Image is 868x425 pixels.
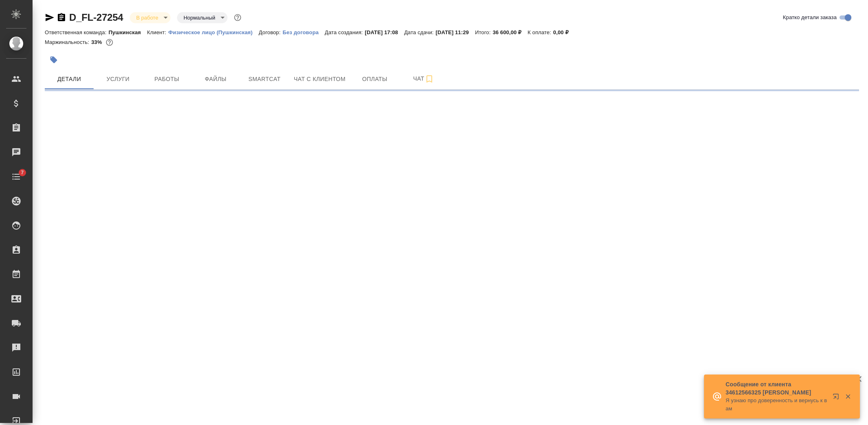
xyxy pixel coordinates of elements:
[365,29,404,35] p: [DATE] 17:08
[325,29,365,35] p: Дата создания:
[828,388,847,408] button: Открыть в новой вкладке
[45,39,91,45] p: Маржинальность:
[245,74,284,84] span: Smartcat
[130,12,171,23] div: В работе
[2,166,31,187] a: 7
[177,12,227,23] div: В работе
[404,74,443,84] span: Чат
[528,29,553,35] p: К оплате:
[104,37,115,48] button: 20500.00 RUB;
[232,12,243,23] button: Доп статусы указывают на важность/срочность заказа
[553,29,575,35] p: 0,00 ₽
[91,39,104,45] p: 33%
[259,29,283,35] p: Договор:
[404,29,435,35] p: Дата сдачи:
[196,74,235,84] span: Файлы
[840,393,856,400] button: Закрыть
[726,380,827,397] p: Сообщение от клиента 34612566325 [PERSON_NAME]
[475,29,492,35] p: Итого:
[181,14,218,21] button: Нормальный
[57,13,66,22] button: Скопировать ссылку
[45,13,55,22] button: Скопировать ссылку для ЯМессенджера
[436,29,475,35] p: [DATE] 11:29
[69,12,123,23] a: D_FL-27254
[282,29,325,35] p: Без договора
[16,169,28,177] span: 7
[493,29,528,35] p: 36 600,00 ₽
[109,29,147,35] p: Пушкинская
[168,28,259,35] a: Физическое лицо (Пушкинская)
[294,74,345,84] span: Чат с клиентом
[98,74,138,84] span: Услуги
[45,29,109,35] p: Ответственная команда:
[147,74,186,84] span: Работы
[134,14,161,21] button: В работе
[168,29,259,35] p: Физическое лицо (Пушкинская)
[282,28,325,35] a: Без договора
[50,74,89,84] span: Детали
[424,74,434,84] svg: Подписаться
[45,51,63,69] button: Добавить тэг
[726,397,827,413] p: Я узнаю про доверенность и вернусь к вам
[783,13,837,22] span: Кратко детали заказа
[355,74,394,84] span: Оплаты
[147,29,168,35] p: Клиент:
